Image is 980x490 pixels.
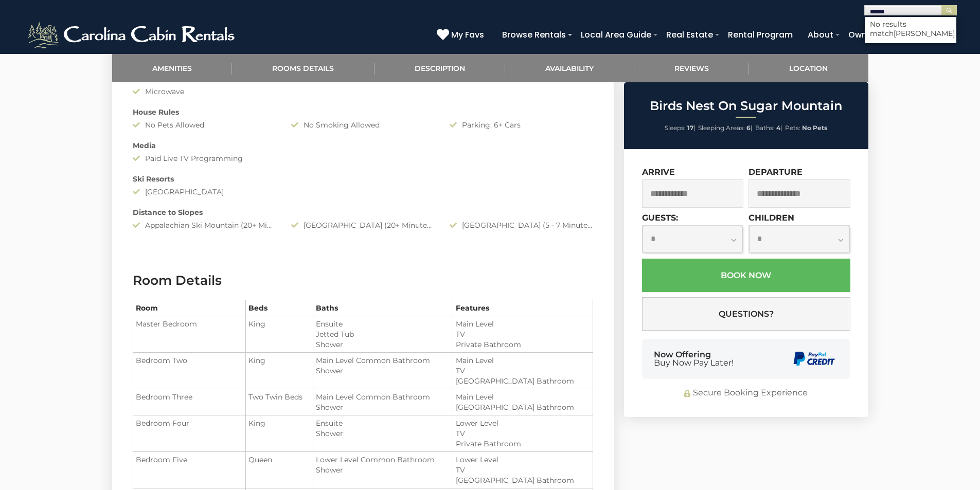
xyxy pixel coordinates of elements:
[125,120,283,130] div: No Pets Allowed
[125,140,601,151] div: Media
[456,402,590,412] li: [GEOGRAPHIC_DATA] Bathroom
[442,220,600,230] div: [GEOGRAPHIC_DATA] (5 - 7 Minute Drive)
[316,402,450,412] li: Shower
[665,124,686,132] span: Sleeps:
[497,26,571,44] a: Browse Rentals
[125,174,601,184] div: Ski Resorts
[456,329,590,339] li: TV
[723,26,798,44] a: Rental Program
[125,207,601,217] div: Distance to Slopes
[456,366,590,376] li: TV
[133,271,593,289] h3: Room Details
[456,355,590,366] li: Main Level
[755,121,782,135] li: |
[843,26,904,44] a: Owner Login
[133,415,246,452] td: Bedroom Four
[576,26,656,44] a: Local Area Guide
[654,351,734,367] div: Now Offering
[133,300,246,316] th: Room
[642,297,850,331] button: Questions?
[456,376,590,386] li: [GEOGRAPHIC_DATA] Bathroom
[316,418,450,428] li: Ensuite
[316,428,450,439] li: Shower
[698,124,745,132] span: Sleeping Areas:
[248,419,265,428] span: King
[642,167,675,177] label: Arrive
[437,28,487,42] a: My Favs
[776,124,780,132] strong: 4
[316,329,450,339] li: Jetted Tub
[785,124,800,132] span: Pets:
[749,167,803,177] label: Departure
[698,121,753,135] li: |
[442,120,600,130] div: Parking: 6+ Cars
[125,153,283,164] div: Paid Live TV Programming
[642,259,850,292] button: Book Now
[456,475,590,485] li: [GEOGRAPHIC_DATA] Bathroom
[894,29,955,38] span: [PERSON_NAME]
[248,356,265,365] span: King
[133,353,246,389] td: Bedroom Two
[654,359,734,367] span: Buy Now Pay Later!
[627,99,866,113] h2: Birds Nest On Sugar Mountain
[456,428,590,439] li: TV
[133,316,246,353] td: Master Bedroom
[232,54,375,82] a: Rooms Details
[316,319,450,329] li: Ensuite
[456,455,590,465] li: Lower Level
[125,220,283,230] div: Appalachian Ski Mountain (20+ Minute Drive)
[316,392,450,402] li: Main Level Common Bathroom
[456,439,590,449] li: Private Bathroom
[665,121,696,135] li: |
[755,124,775,132] span: Baths:
[316,366,450,376] li: Shower
[133,452,246,488] td: Bedroom Five
[283,120,442,130] div: No Smoking Allowed
[746,124,751,132] strong: 6
[456,392,590,402] li: Main Level
[453,300,593,316] th: Features
[456,319,590,329] li: Main Level
[248,319,265,329] span: King
[375,54,506,82] a: Description
[456,339,590,350] li: Private Bathroom
[316,339,450,350] li: Shower
[125,86,283,97] div: Microwave
[451,28,484,41] span: My Favs
[125,187,283,197] div: [GEOGRAPHIC_DATA]
[749,54,868,82] a: Location
[865,20,956,38] li: No results match
[125,107,601,117] div: House Rules
[316,465,450,475] li: Shower
[634,54,750,82] a: Reviews
[283,220,442,230] div: [GEOGRAPHIC_DATA] (20+ Minutes Drive)
[248,455,272,464] span: Queen
[642,213,678,223] label: Guests:
[802,124,827,132] strong: No Pets
[803,26,839,44] a: About
[313,300,453,316] th: Baths
[316,455,450,465] li: Lower Level Common Bathroom
[749,213,794,223] label: Children
[456,418,590,428] li: Lower Level
[246,300,313,316] th: Beds
[661,26,718,44] a: Real Estate
[133,389,246,415] td: Bedroom Three
[505,54,634,82] a: Availability
[642,387,850,399] div: Secure Booking Experience
[112,54,233,82] a: Amenities
[456,465,590,475] li: TV
[248,392,302,402] span: Two Twin Beds
[687,124,693,132] strong: 17
[26,20,239,50] img: White-1-2.png
[316,355,450,366] li: Main Level Common Bathroom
